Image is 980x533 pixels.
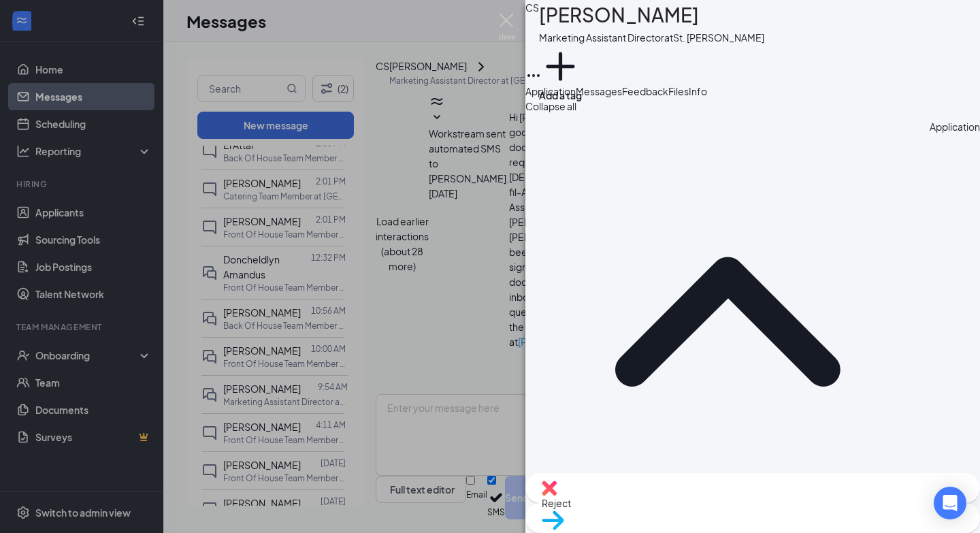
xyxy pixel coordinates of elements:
[576,85,622,97] span: Messages
[525,100,576,112] span: Collapse all
[934,487,966,519] div: Open Intercom Messenger
[539,30,764,45] div: Marketing Assistant Director at St. [PERSON_NAME]
[539,45,582,103] button: PlusAdd a tag
[525,119,930,523] svg: ChevronUp
[542,497,571,509] span: Reject
[930,119,980,523] div: Application
[689,85,707,97] span: Info
[668,85,689,97] span: Files
[525,67,542,84] svg: Ellipses
[622,85,668,97] span: Feedback
[539,45,582,88] svg: Plus
[525,85,576,97] span: Application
